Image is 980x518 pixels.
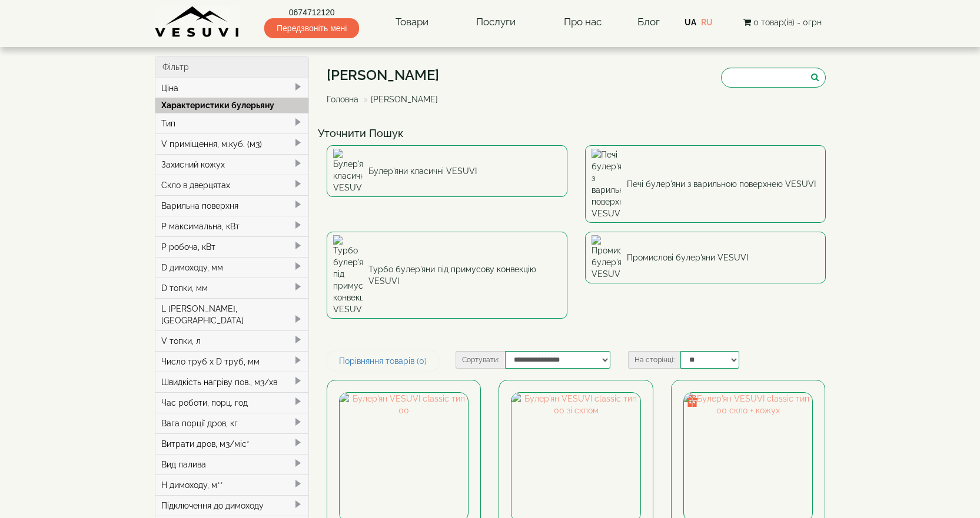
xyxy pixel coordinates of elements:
div: Варильна поверхня [155,195,309,216]
span: Передзвоніть мені [264,18,359,38]
div: L [PERSON_NAME], [GEOGRAPHIC_DATA] [155,298,309,330]
li: [PERSON_NAME] [361,93,438,105]
img: Печі булер'яни з варильною поверхнею VESUVI [592,149,621,219]
a: Порівняння товарів (0) [327,351,439,371]
div: D димоходу, мм [155,257,309,278]
div: Фільтр [155,56,309,78]
div: V приміщення, м.куб. (м3) [155,133,309,154]
a: Промислові булер'яни VESUVI Промислові булер'яни VESUVI [585,232,826,283]
img: Промислові булер'яни VESUVI [592,235,621,280]
div: D топки, мм [155,278,309,298]
span: 0 товар(ів) - 0грн [753,18,822,27]
label: Сортувати: [456,351,505,369]
div: Швидкість нагріву пов., м3/хв [155,372,309,392]
a: 0674712120 [264,6,359,18]
div: Підключення до димоходу [155,495,309,516]
div: Ціна [155,78,309,98]
a: Блог [637,16,660,28]
a: Про нас [552,9,613,36]
a: Послуги [464,9,527,36]
label: На сторінці: [628,351,680,369]
a: RU [701,18,713,27]
div: V топки, л [155,330,309,351]
a: Печі булер'яни з варильною поверхнею VESUVI Печі булер'яни з варильною поверхнею VESUVI [585,145,826,223]
img: Булер'яни класичні VESUVI [333,149,363,193]
div: H димоходу, м** [155,474,309,495]
a: Товари [384,9,440,36]
a: Головна [327,95,358,104]
div: Час роботи, порц. год [155,392,309,413]
img: Турбо булер'яни під примусову конвекцію VESUVI [333,235,363,315]
img: gift [686,395,698,407]
div: Скло в дверцятах [155,175,309,195]
div: Характеристики булерьяну [155,98,309,113]
a: UA [685,18,696,27]
div: Захисний кожух [155,154,309,175]
div: Тип [155,113,309,133]
div: Число труб x D труб, мм [155,351,309,372]
h4: Уточнити Пошук [318,128,835,139]
div: Вага порції дров, кг [155,413,309,433]
img: Завод VESUVI [155,6,240,38]
button: 0 товар(ів) - 0грн [740,16,825,29]
div: Вид палива [155,454,309,474]
div: Витрати дров, м3/міс* [155,433,309,454]
a: Турбо булер'яни під примусову конвекцію VESUVI Турбо булер'яни під примусову конвекцію VESUVI [327,232,567,319]
a: Булер'яни класичні VESUVI Булер'яни класичні VESUVI [327,145,567,197]
h1: [PERSON_NAME] [327,68,447,83]
div: P робоча, кВт [155,236,309,257]
div: P максимальна, кВт [155,216,309,236]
